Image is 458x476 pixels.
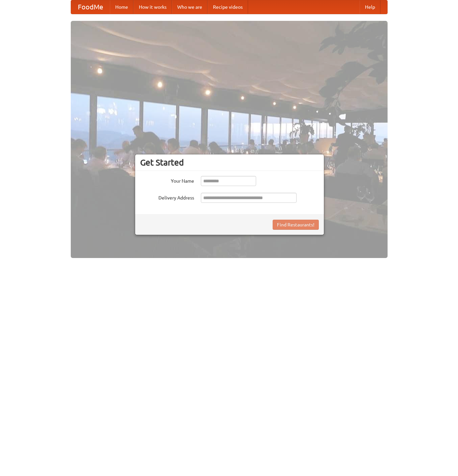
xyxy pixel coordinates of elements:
[110,0,133,14] a: Home
[208,0,248,14] a: Recipe videos
[360,0,380,14] a: Help
[133,0,172,14] a: How it works
[140,157,319,168] h3: Get Started
[172,0,208,14] a: Who we are
[273,220,319,230] button: Find Restaurants!
[140,193,194,201] label: Delivery Address
[71,0,110,14] a: FoodMe
[140,176,194,184] label: Your Name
